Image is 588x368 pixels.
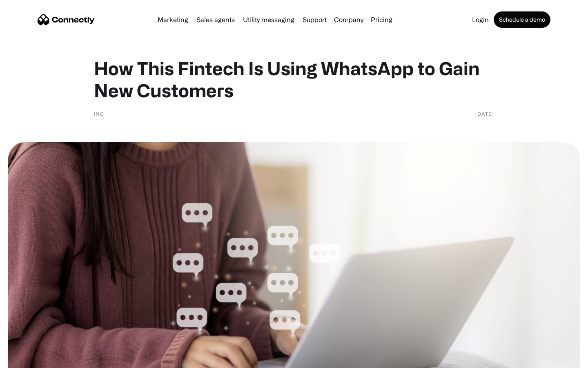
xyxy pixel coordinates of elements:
[299,16,330,23] a: Support
[193,16,238,23] a: Sales agents
[94,110,104,118] div: INC
[334,14,363,25] div: Company
[367,16,396,23] a: Pricing
[494,11,550,28] a: Schedule a demo
[8,354,49,365] aside: Language selected: English
[154,16,192,23] a: Marketing
[469,16,492,23] a: Login
[16,354,49,365] ul: Language list
[475,110,494,118] div: [DATE]
[240,16,298,23] a: Utility messaging
[94,57,494,101] h1: How This Fintech Is Using WhatsApp to Gain New Customers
